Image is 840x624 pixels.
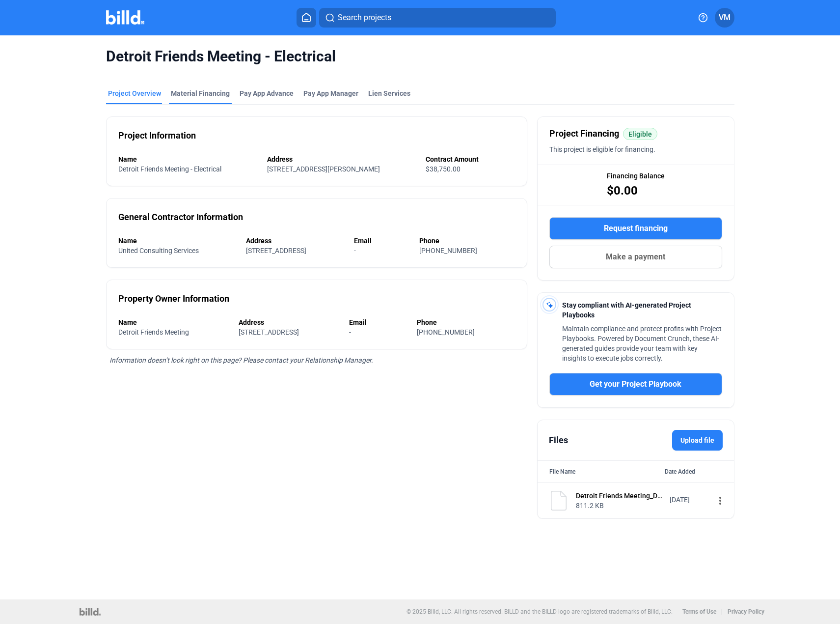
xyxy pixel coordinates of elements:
[549,467,575,477] div: File Name
[576,501,663,511] div: 811.2 KB
[714,495,726,507] mat-icon: more_vert
[246,236,344,246] div: Address
[349,328,351,336] span: -
[118,236,237,246] div: Name
[419,247,477,255] span: [PHONE_NUMBER]
[239,317,339,327] div: Address
[406,608,673,615] p: © 2025 Billd, LLC. All rights reserved. BILLD and the BILLD logo are registered trademarks of Bil...
[549,127,619,141] span: Project Financing
[715,8,734,28] button: VM
[549,491,569,511] img: document
[108,88,161,98] div: Project Overview
[549,433,568,447] div: Files
[246,247,306,255] span: [STREET_ADDRESS]
[576,491,663,501] div: Detroit Friends Meeting_DetroitFriendsGVRBuilders16000ELECSubcontractAgreementFE
[109,356,373,364] span: Information doesn’t look right on this page? Please contact your Relationship Manager.
[417,317,515,327] div: Phone
[267,165,380,173] span: [STREET_ADDRESS][PERSON_NAME]
[549,246,722,268] button: Make a payment
[419,236,515,246] div: Phone
[590,378,681,390] span: Get your Project Playbook
[118,292,229,306] div: Property Owner Information
[319,8,556,28] button: Search projects
[607,171,665,181] span: Financing Balance
[349,317,407,327] div: Email
[604,223,668,234] span: Request financing
[354,247,356,255] span: -
[607,183,638,199] span: $0.00
[239,328,299,336] span: [STREET_ADDRESS]
[426,154,515,164] div: Contract Amount
[672,430,723,451] label: Upload file
[118,317,229,327] div: Name
[606,251,665,263] span: Make a payment
[338,12,391,24] span: Search projects
[719,12,731,24] span: VM
[426,165,461,173] span: $38,750.00
[354,236,409,246] div: Email
[171,88,230,98] div: Material Financing
[106,10,145,25] img: Billd Company Logo
[118,129,196,142] div: Project Information
[118,154,257,164] div: Name
[303,88,358,98] span: Pay App Manager
[721,608,723,615] p: |
[118,247,199,255] span: United Consulting Services
[118,328,189,336] span: Detroit Friends Meeting
[682,608,716,615] b: Terms of Use
[665,467,722,477] div: Date Added
[80,608,101,616] img: logo
[623,128,657,140] mat-chip: Eligible
[549,145,655,153] span: This project is eligible for financing.
[368,88,410,98] div: Lien Services
[549,373,722,396] button: Get your Project Playbook
[118,210,243,224] div: General Contractor Information
[417,328,475,336] span: [PHONE_NUMBER]
[562,301,691,319] span: Stay compliant with AI-generated Project Playbooks
[118,165,221,173] span: Detroit Friends Meeting - Electrical
[562,325,722,362] span: Maintain compliance and protect profits with Project Playbooks. Powered by Document Crunch, these...
[240,88,294,98] div: Pay App Advance
[728,608,764,615] b: Privacy Policy
[670,495,709,505] div: [DATE]
[549,217,722,240] button: Request financing
[267,154,416,164] div: Address
[106,47,734,66] span: Detroit Friends Meeting - Electrical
